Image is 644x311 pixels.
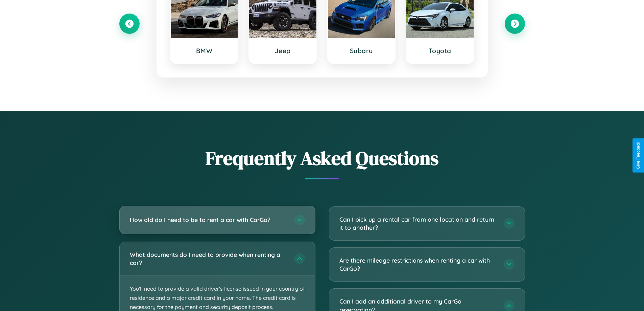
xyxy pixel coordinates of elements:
[130,216,287,224] h3: How old do I need to be to rent a car with CarGo?
[119,145,525,171] h2: Frequently Asked Questions
[256,47,310,55] h3: Jeep
[177,47,231,55] h3: BMW
[413,47,467,55] h3: Toyota
[130,250,287,267] h3: What documents do I need to provide when renting a car?
[636,142,641,169] div: Give Feedback
[339,215,497,232] h3: Can I pick up a rental car from one location and return it to another?
[335,47,388,55] h3: Subaru
[339,256,497,273] h3: Are there mileage restrictions when renting a car with CarGo?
